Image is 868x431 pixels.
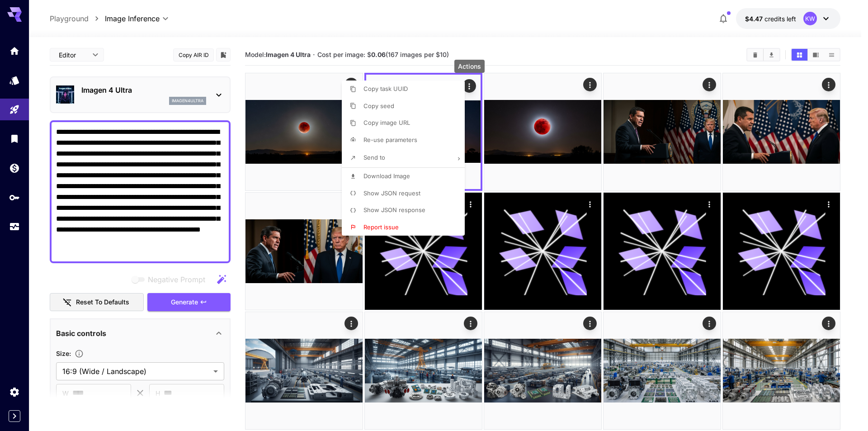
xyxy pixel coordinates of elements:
span: Show JSON request [363,189,420,197]
span: Send to [363,154,385,161]
span: Copy seed [363,102,394,109]
span: Copy image URL [363,119,410,126]
span: Report issue [363,223,399,231]
div: Actions [454,60,485,73]
span: Download Image [363,172,410,180]
span: Re-use parameters [363,136,417,143]
span: Copy task UUID [363,85,408,92]
span: Show JSON response [363,206,425,213]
